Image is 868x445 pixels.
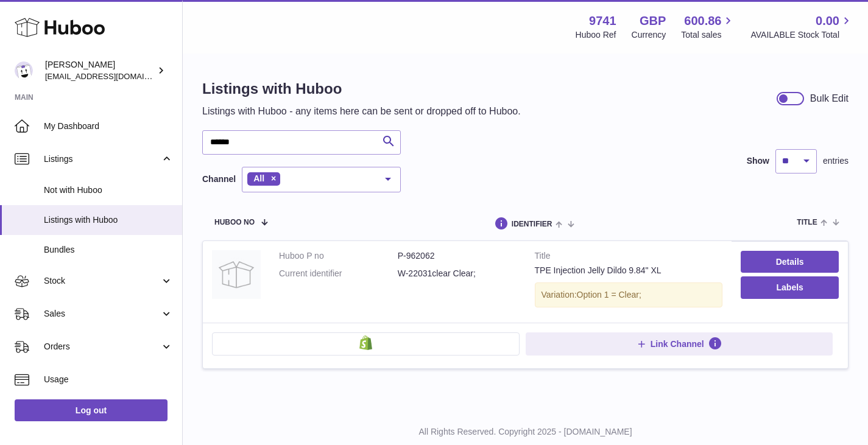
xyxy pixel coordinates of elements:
[535,265,723,276] div: TPE Injection Jelly Dildo 9.84" XL
[747,155,769,167] label: Show
[681,29,735,41] span: Total sales
[750,29,853,41] span: AVAILABLE Stock Total
[15,399,168,421] a: Log out
[816,13,839,29] span: 0.00
[750,13,853,41] a: 0.00 AVAILABLE Stock Total
[684,13,721,29] span: 600.86
[810,92,849,105] div: Bulk Edit
[640,13,666,29] strong: GBP
[15,61,33,80] img: aaronconwaysbo@gmail.com
[45,59,155,82] div: [PERSON_NAME]
[681,13,735,41] a: 600.86 Total sales
[202,105,521,118] p: Listings with Huboo - any items here can be sent or dropped off to Huboo.
[44,121,173,132] span: My Dashboard
[359,335,372,350] img: shopify-small.png
[44,308,160,320] span: Sales
[279,250,398,262] dt: Huboo P no
[44,341,160,352] span: Orders
[823,155,849,167] span: entries
[576,29,616,41] div: Huboo Ref
[192,426,858,438] p: All Rights Reserved. Copyright 2025 - [DOMAIN_NAME]
[577,290,641,300] span: Option 1 = Clear;
[797,219,817,226] span: title
[512,220,552,228] span: identifier
[214,219,255,226] span: Huboo no
[526,332,833,356] button: Link Channel
[45,71,179,81] span: [EMAIL_ADDRESS][DOMAIN_NAME]
[398,268,517,279] dd: W-22031clear Clear;
[44,214,173,226] span: Listings with Huboo
[44,374,173,385] span: Usage
[279,268,398,279] dt: Current identifier
[632,29,666,41] div: Currency
[44,244,173,256] span: Bundles
[589,13,616,29] strong: 9741
[741,251,839,273] a: Details
[212,250,261,299] img: TPE Injection Jelly Dildo 9.84" XL
[741,276,839,298] button: Labels
[44,275,160,287] span: Stock
[535,282,723,307] div: Variation:
[202,79,521,99] h1: Listings with Huboo
[44,184,173,196] span: Not with Huboo
[651,338,704,349] span: Link Channel
[44,153,160,165] span: Listings
[535,250,723,265] strong: Title
[253,173,264,183] span: All
[202,173,236,185] label: Channel
[398,250,517,262] dd: P-962062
